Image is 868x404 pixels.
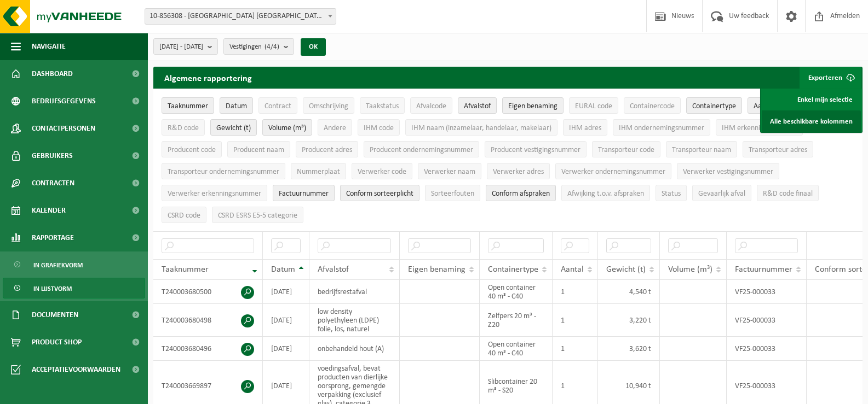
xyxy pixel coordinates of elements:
[487,163,550,179] button: Verwerker adresVerwerker adres: Activate to sort
[486,185,556,201] button: Conform afspraken : Activate to sort
[145,8,336,25] span: 10-856308 - FRIESLAND CAMPINA BELGIUM NV - AALTER
[491,146,580,154] span: Producent vestigingsnummer
[698,190,745,198] span: Gevaarlijk afval
[569,97,618,114] button: EURAL codeEURAL code: Activate to sort
[162,119,205,136] button: R&D codeR&amp;D code: Activate to sort
[3,254,145,275] a: In grafiekvorm
[418,163,481,179] button: Verwerker naamVerwerker naam: Activate to sort
[162,163,285,179] button: Transporteur ondernemingsnummerTransporteur ondernemingsnummer : Activate to sort
[749,146,807,154] span: Transporteur adres
[309,304,400,337] td: low density polyethyleen (LDPE) folie, los, naturel
[668,265,712,274] span: Volume (m³)
[492,190,550,198] span: Conform afspraken
[553,304,598,337] td: 1
[563,119,607,136] button: IHM adresIHM adres: Activate to sort
[268,124,306,132] span: Volume (m³)
[561,265,584,274] span: Aantal
[683,168,773,176] span: Verwerker vestigingsnummer
[32,169,74,197] span: Contracten
[405,119,557,136] button: IHM naam (inzamelaar, handelaar, makelaar)IHM naam (inzamelaar, handelaar, makelaar): Activate to...
[493,168,544,176] span: Verwerker adres
[291,163,346,179] button: NummerplaatNummerplaat: Activate to sort
[677,163,779,179] button: Verwerker vestigingsnummerVerwerker vestigingsnummer: Activate to sort
[302,146,352,154] span: Producent adres
[754,102,774,110] span: Aantal
[32,356,120,383] span: Acceptatievoorwaarden
[613,119,710,136] button: IHM ondernemingsnummerIHM ondernemingsnummer: Activate to sort
[757,185,819,201] button: R&D code finaalR&amp;D code finaal: Activate to sort
[263,304,309,337] td: [DATE]
[370,146,473,154] span: Producent ondernemingsnummer
[569,124,601,132] span: IHM adres
[598,304,660,337] td: 3,220 t
[346,190,413,198] span: Conform sorteerplicht
[168,102,208,110] span: Taaknummer
[800,67,861,89] button: Exporteren
[162,97,214,114] button: TaaknummerTaaknummer: Activate to remove sorting
[416,102,446,110] span: Afvalcode
[762,110,861,132] a: Alle beschikbare kolommen
[575,102,612,110] span: EURAL code
[216,124,251,132] span: Gewicht (t)
[273,185,335,201] button: FactuurnummerFactuurnummer: Activate to sort
[366,102,399,110] span: Taakstatus
[598,280,660,304] td: 4,540 t
[309,337,400,361] td: onbehandeld hout (A)
[464,102,491,110] span: Afvalstof
[33,278,72,299] span: In lijstvorm
[656,185,687,201] button: StatusStatus: Activate to sort
[212,207,303,223] button: CSRD ESRS E5-5 categorieCSRD ESRS E5-5 categorie: Activate to sort
[360,97,405,114] button: TaakstatusTaakstatus: Activate to sort
[364,141,479,157] button: Producent ondernemingsnummerProducent ondernemingsnummer: Activate to sort
[598,146,654,154] span: Transporteur code
[624,97,681,114] button: ContainercodeContainercode: Activate to sort
[153,337,263,361] td: T240003680496
[318,265,349,274] span: Afvalstof
[296,141,358,157] button: Producent adresProducent adres: Activate to sort
[153,280,263,304] td: T240003680500
[592,141,660,157] button: Transporteur codeTransporteur code: Activate to sort
[619,124,704,132] span: IHM ondernemingsnummer
[458,97,497,114] button: AfvalstofAfvalstof: Activate to sort
[508,102,557,110] span: Eigen benaming
[218,212,297,220] span: CSRD ESRS E5-5 categorie
[424,168,475,176] span: Verwerker naam
[210,119,257,136] button: Gewicht (t)Gewicht (t): Activate to sort
[263,337,309,361] td: [DATE]
[32,224,74,251] span: Rapportage
[32,60,73,87] span: Dashboard
[271,265,295,274] span: Datum
[220,97,253,114] button: DatumDatum: Activate to sort
[480,304,553,337] td: Zelfpers 20 m³ - Z20
[265,102,291,110] span: Contract
[692,185,751,201] button: Gevaarlijk afval : Activate to sort
[303,97,354,114] button: OmschrijvingOmschrijving: Activate to sort
[162,265,209,274] span: Taaknummer
[762,89,861,110] a: Enkel mijn selectie
[662,190,681,198] span: Status
[567,190,644,198] span: Afwijking t.o.v. afspraken
[352,163,412,179] button: Verwerker codeVerwerker code: Activate to sort
[763,190,813,198] span: R&D code finaal
[3,278,145,298] a: In lijstvorm
[358,119,400,136] button: IHM codeIHM code: Activate to sort
[33,255,83,276] span: In grafiekvorm
[606,265,646,274] span: Gewicht (t)
[32,142,73,169] span: Gebruikers
[168,168,279,176] span: Transporteur ondernemingsnummer
[153,38,218,55] button: [DATE] - [DATE]
[229,39,279,55] span: Vestigingen
[722,124,797,132] span: IHM erkenningsnummer
[598,337,660,361] td: 3,620 t
[630,102,675,110] span: Containercode
[297,168,340,176] span: Nummerplaat
[561,168,665,176] span: Verwerker ondernemingsnummer
[162,207,206,223] button: CSRD codeCSRD code: Activate to sort
[735,265,792,274] span: Factuurnummer
[318,119,352,136] button: AndereAndere: Activate to sort
[153,67,263,89] h2: Algemene rapportering
[480,280,553,304] td: Open container 40 m³ - C40
[32,301,78,329] span: Documenten
[431,190,474,198] span: Sorteerfouten
[162,141,222,157] button: Producent codeProducent code: Activate to sort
